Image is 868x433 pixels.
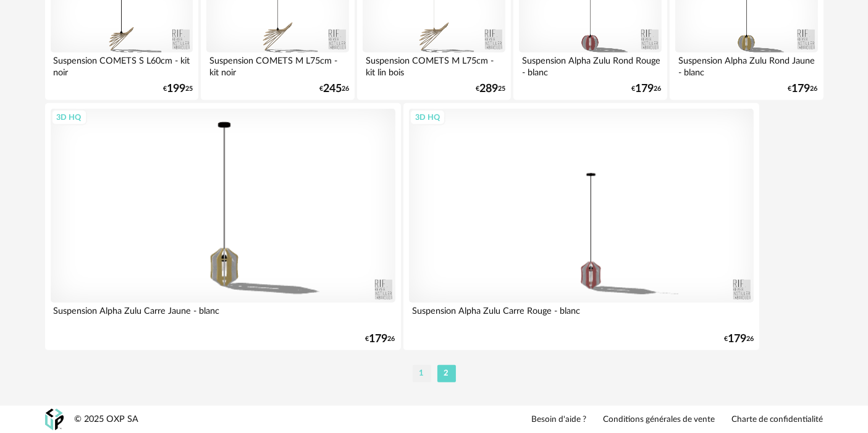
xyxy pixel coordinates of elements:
[75,414,139,426] div: © 2025 OXP SA
[363,53,505,77] div: Suspension COMETS M L75cm - kit lin bois
[45,103,401,350] a: 3D HQ Suspension Alpha Zulu Carre Jaune - blanc €17926
[410,109,445,125] div: 3D HQ
[51,303,395,327] div: Suspension Alpha Zulu Carre Jaune - blanc
[51,109,87,125] div: 3D HQ
[532,414,587,426] a: Besoin d'aide ?
[319,85,349,93] div: € 26
[479,85,498,93] span: 289
[788,85,818,93] div: € 26
[728,335,746,343] span: 179
[206,53,348,77] div: Suspension COMETS M L75cm - kit noir
[792,85,811,93] span: 179
[369,335,388,343] span: 179
[732,414,824,426] a: Charte de confidentialité
[413,365,431,382] li: 1
[437,365,456,382] li: 2
[724,335,754,343] div: € 26
[51,53,193,77] div: Suspension COMETS S L60cm - kit noir
[519,53,661,77] div: Suspension Alpha Zulu Rond Rouge - blanc
[476,85,505,93] div: € 25
[366,335,395,343] div: € 26
[163,85,193,93] div: € 25
[636,85,654,93] span: 179
[403,103,759,350] a: 3D HQ Suspension Alpha Zulu Carre Rouge - blanc €17926
[167,85,185,93] span: 199
[675,53,817,77] div: Suspension Alpha Zulu Rond Jaune - blanc
[409,303,754,327] div: Suspension Alpha Zulu Carre Rouge - blanc
[632,85,662,93] div: € 26
[604,414,715,426] a: Conditions générales de vente
[323,85,342,93] span: 245
[45,409,64,431] img: OXP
